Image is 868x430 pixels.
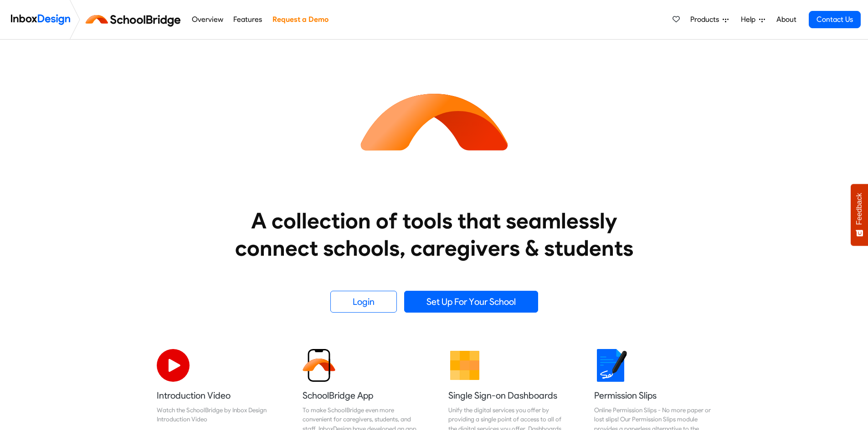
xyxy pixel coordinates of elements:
span: Products [690,14,723,25]
a: About [774,10,799,29]
img: 2022_01_13_icon_grid.svg [448,349,481,382]
a: Features [231,10,265,29]
img: 2022_07_11_icon_video_playback.svg [157,349,190,382]
a: Request a Demo [270,10,331,29]
a: Set Up For Your School [404,291,538,313]
a: Overview [189,10,226,29]
h5: SchoolBridge App [303,389,420,402]
img: 2022_01_13_icon_sb_app.svg [303,349,335,382]
h5: Single Sign-on Dashboards [448,389,566,402]
a: Login [330,291,397,313]
a: Contact Us [809,11,861,28]
h5: Introduction Video [157,389,274,402]
img: icon_schoolbridge.svg [352,40,516,203]
span: Help [741,14,759,25]
heading: A collection of tools that seamlessly connect schools, caregivers & students [218,207,651,262]
a: Products [687,10,732,29]
div: Watch the SchoolBridge by Inbox Design Introduction Video [157,405,274,424]
img: 2022_01_18_icon_signature.svg [594,349,627,382]
h5: Permission Slips [594,389,712,402]
a: Help [737,10,769,29]
button: Feedback - Show survey [851,184,868,246]
span: Feedback [855,193,863,225]
img: schoolbridge logo [84,9,186,30]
